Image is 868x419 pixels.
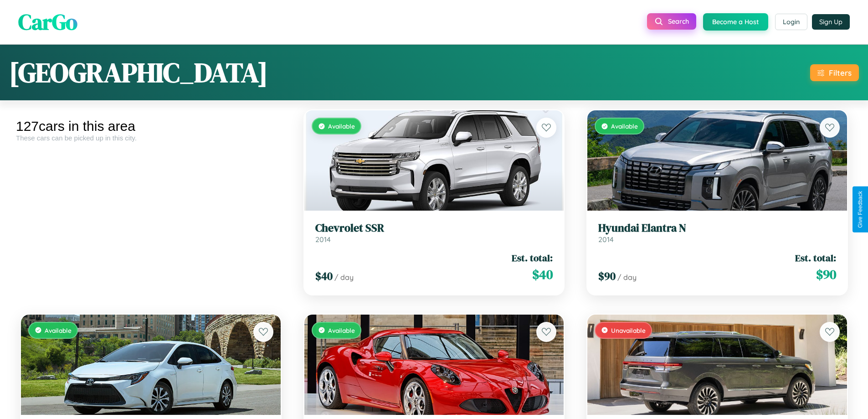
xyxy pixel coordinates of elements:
[315,222,553,244] a: Chevrolet SSR2014
[9,54,268,91] h1: [GEOGRAPHIC_DATA]
[816,265,836,284] span: $ 90
[532,265,553,284] span: $ 40
[315,235,331,244] span: 2014
[45,326,72,334] span: Available
[18,7,77,37] span: CarGo
[315,269,333,284] span: $ 40
[810,64,859,81] button: Filters
[668,17,689,26] span: Search
[812,14,850,30] button: Sign Up
[617,273,637,282] span: / day
[611,326,646,334] span: Unavailable
[611,122,638,130] span: Available
[598,235,614,244] span: 2014
[598,269,616,284] span: $ 90
[857,191,863,228] div: Give Feedback
[328,122,355,130] span: Available
[775,14,807,30] button: Login
[598,222,836,235] h3: Hyundai Elantra N
[512,251,553,264] span: Est. total:
[829,68,852,78] div: Filters
[703,13,768,31] button: Become a Host
[16,119,286,134] div: 127 cars in this area
[315,222,553,235] h3: Chevrolet SSR
[334,273,354,282] span: / day
[598,222,836,244] a: Hyundai Elantra N2014
[16,134,286,142] div: These cars can be picked up in this city.
[647,13,696,30] button: Search
[328,326,355,334] span: Available
[795,251,836,264] span: Est. total:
